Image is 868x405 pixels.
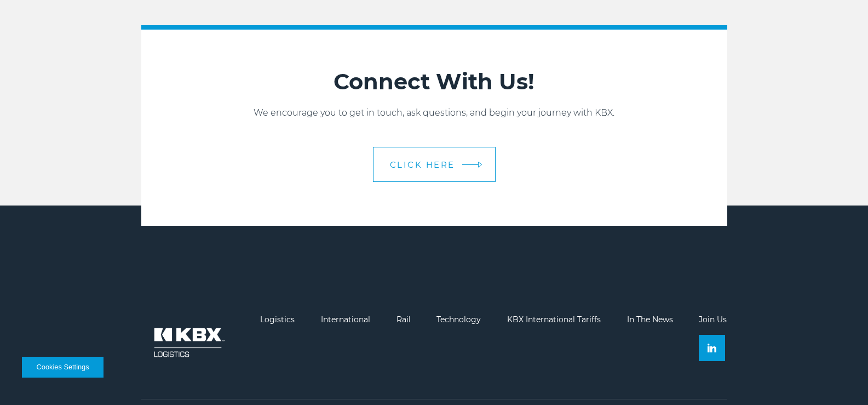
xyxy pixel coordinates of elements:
img: Linkedin [708,344,716,352]
h2: Connect With Us! [141,68,727,95]
p: We encourage you to get in touch, ask questions, and begin your journey with KBX. [141,106,727,119]
a: In The News [627,315,673,324]
button: Cookies Settings [22,357,104,378]
a: Join Us [699,315,727,324]
img: arrow [478,162,482,168]
a: KBX International Tariffs [507,315,601,324]
img: kbx logo [141,315,234,370]
a: Technology [436,315,481,324]
span: CLICK HERE [390,161,455,169]
a: CLICK HERE arrow arrow [373,147,496,182]
a: International [321,315,370,324]
a: Logistics [260,315,295,324]
a: Rail [396,315,411,324]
